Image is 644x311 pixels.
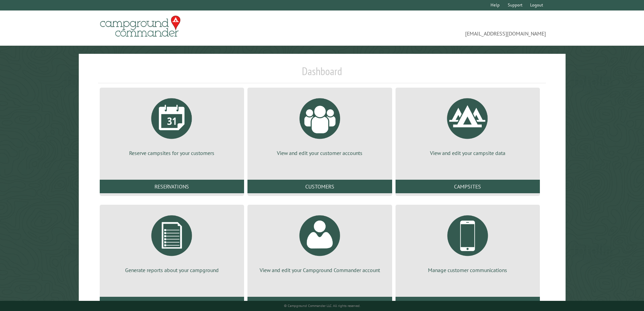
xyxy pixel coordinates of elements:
[256,266,384,274] p: View and edit your Campground Commander account
[108,149,236,157] p: Reserve campsites for your customers
[256,149,384,157] p: View and edit your customer accounts
[98,13,183,40] img: Campground Commander
[100,297,244,310] a: Reports
[404,210,532,274] a: Manage customer communications
[396,297,540,310] a: Communications
[100,180,244,193] a: Reservations
[256,210,384,274] a: View and edit your Campground Commander account
[247,297,392,310] a: Account
[108,93,236,157] a: Reserve campsites for your customers
[108,210,236,274] a: Generate reports about your campground
[98,65,546,83] h1: Dashboard
[404,149,532,157] p: View and edit your campsite data
[322,19,546,38] span: [EMAIL_ADDRESS][DOMAIN_NAME]
[404,93,532,157] a: View and edit your campsite data
[247,180,392,193] a: Customers
[404,266,532,274] p: Manage customer communications
[108,266,236,274] p: Generate reports about your campground
[256,93,384,157] a: View and edit your customer accounts
[284,304,360,308] small: © Campground Commander LLC. All rights reserved.
[396,180,540,193] a: Campsites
